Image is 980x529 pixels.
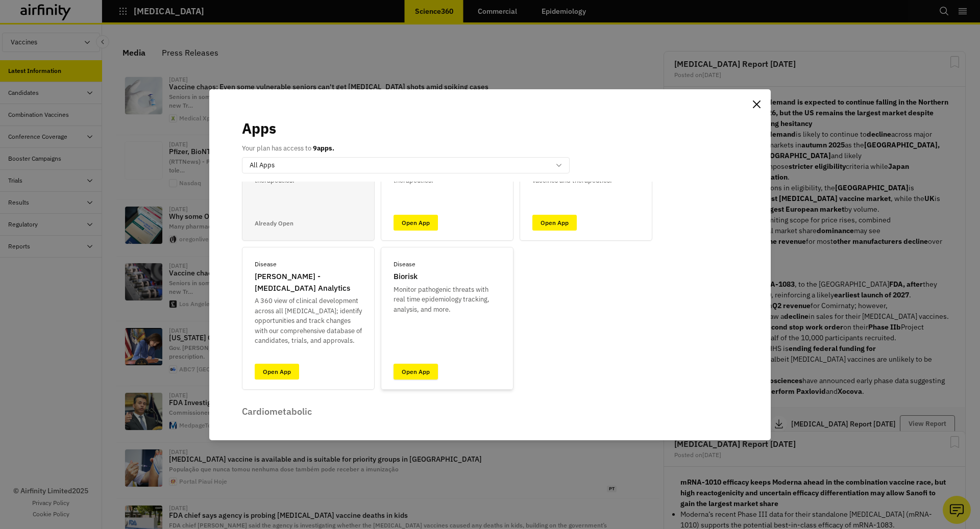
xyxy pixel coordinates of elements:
[255,260,277,269] p: Disease
[255,296,362,346] p: A 360 view of clinical development across all [MEDICAL_DATA]; identify opportunities and track ch...
[242,406,375,417] p: Cardiometabolic
[255,364,299,380] a: Open App
[748,96,765,113] button: Close
[394,271,418,283] p: Biorisk
[394,215,438,231] a: Open App
[255,219,293,228] p: Already Open
[532,215,577,231] a: Open App
[313,144,334,153] b: 9 apps.
[250,160,275,170] p: All Apps
[242,118,276,139] p: Apps
[394,364,438,380] a: Open App
[394,260,415,269] p: Disease
[394,285,501,315] p: Monitor pathogenic threats with real time epidemiology tracking, analysis, and more.
[255,271,362,294] p: [PERSON_NAME] - [MEDICAL_DATA] Analytics
[242,143,334,154] p: Your plan has access to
